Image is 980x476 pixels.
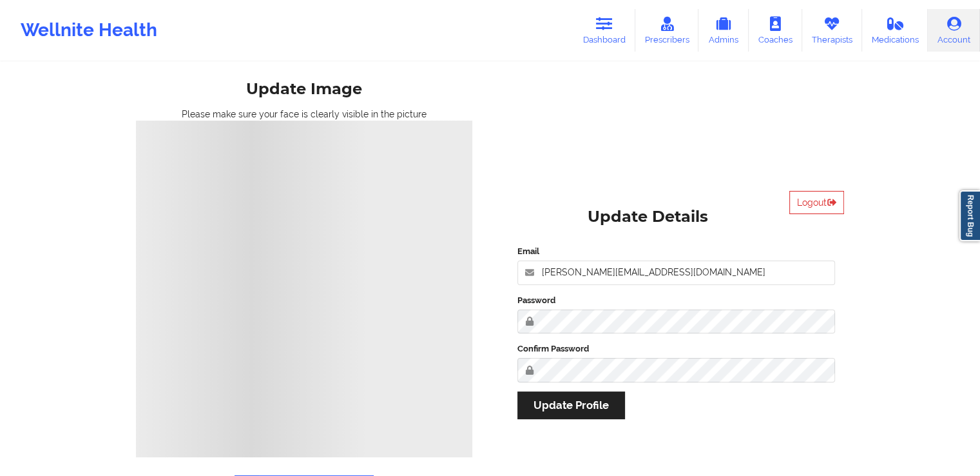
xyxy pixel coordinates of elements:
div: Update Image [246,79,362,99]
label: Email [517,245,836,258]
a: Therapists [802,9,862,52]
div: Update Details [588,207,708,227]
a: Admins [698,9,749,52]
label: Password [517,294,836,307]
a: Dashboard [573,9,635,52]
a: Report Bug [959,190,980,241]
div: Please make sure your face is clearly visible in the picture [136,108,472,121]
a: Account [928,9,980,52]
label: Confirm Password [517,342,836,355]
a: Coaches [749,9,802,52]
a: Medications [862,9,928,52]
button: Logout [789,191,844,214]
a: Prescribers [635,9,699,52]
input: Email address [517,261,836,285]
button: Update Profile [517,392,625,419]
